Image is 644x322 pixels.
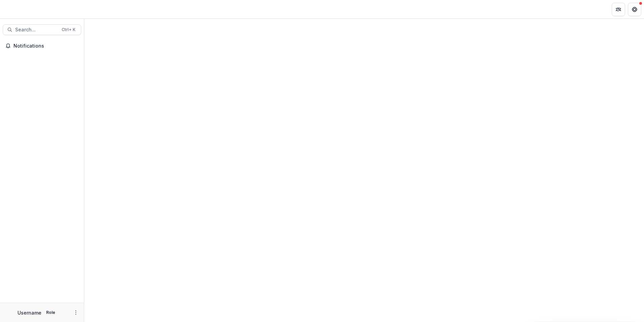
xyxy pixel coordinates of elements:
div: Ctrl + K [60,26,77,33]
button: Get Help [628,3,641,16]
button: Notifications [3,41,81,51]
span: Search... [15,27,58,33]
button: Partners [612,3,625,16]
nav: breadcrumb [87,4,116,14]
button: Search... [3,24,81,35]
span: Notifications [13,43,78,49]
p: Role [44,310,57,316]
p: Username [18,309,41,316]
button: More [72,308,80,317]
